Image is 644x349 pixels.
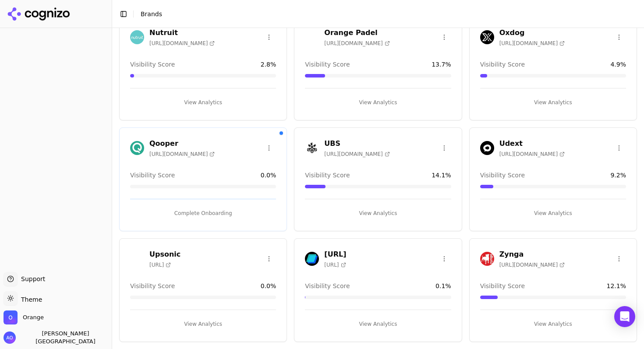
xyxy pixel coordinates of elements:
span: Visibility Score [305,282,350,290]
span: Visibility Score [130,60,175,69]
span: Support [18,275,45,283]
span: [PERSON_NAME][GEOGRAPHIC_DATA] [19,330,108,345]
img: Orange Padel [305,30,319,44]
img: Alihan Ozbayrak [4,331,16,344]
button: View Analytics [130,317,276,331]
span: Visibility Score [130,282,175,290]
span: [URL] [149,261,171,268]
img: Orange [4,310,18,324]
div: Open Intercom Messenger [614,306,635,327]
button: Open user button [4,330,108,345]
img: Udext [480,141,494,155]
span: Brands [141,11,162,18]
span: [URL][DOMAIN_NAME] [149,40,215,47]
span: Visibility Score [480,282,525,290]
img: Qooper [130,141,144,155]
span: Visibility Score [480,60,525,69]
h3: Qooper [149,138,215,149]
span: Visibility Score [305,171,350,180]
button: View Analytics [480,206,626,220]
h3: Udext [499,138,565,149]
h3: Orange Padel [324,28,389,38]
span: 2.8 % [261,60,276,69]
button: View Analytics [480,95,626,109]
span: [URL][DOMAIN_NAME] [499,151,565,158]
span: 13.7 % [432,60,451,69]
span: 0.0 % [261,282,276,290]
span: [URL][DOMAIN_NAME] [499,40,565,47]
button: View Analytics [480,317,626,331]
span: Visibility Score [130,171,175,180]
span: Visibility Score [305,60,350,69]
img: Upsonic [130,252,144,266]
h3: UBS [324,138,389,149]
img: Veton.ai [305,252,319,266]
span: Visibility Score [480,171,525,180]
h3: [URL] [324,249,346,260]
span: 9.2 % [610,171,626,180]
span: 0.0 % [261,171,276,180]
button: View Analytics [130,95,276,109]
span: Theme [18,296,42,303]
button: Complete Onboarding [130,206,276,220]
span: 0.1 % [435,282,451,290]
h3: Upsonic [149,249,180,260]
span: [URL] [324,261,346,268]
h3: Nutruit [149,28,215,38]
span: [URL][DOMAIN_NAME] [324,40,389,47]
nav: breadcrumb [141,10,162,18]
span: [URL][DOMAIN_NAME] [499,261,565,268]
button: Open organization switcher [4,310,44,324]
h3: Zynga [499,249,565,260]
span: 4.9 % [610,60,626,69]
img: Nutruit [130,30,144,44]
button: View Analytics [305,206,451,220]
button: View Analytics [305,317,451,331]
span: [URL][DOMAIN_NAME] [324,151,389,158]
span: 14.1 % [432,171,451,180]
span: 12.1 % [607,282,626,290]
button: View Analytics [305,95,451,109]
h3: Oxdog [499,28,565,38]
img: Oxdog [480,30,494,44]
span: [URL][DOMAIN_NAME] [149,151,215,158]
span: Orange [23,314,44,321]
img: Zynga [480,252,494,266]
img: UBS [305,141,319,155]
